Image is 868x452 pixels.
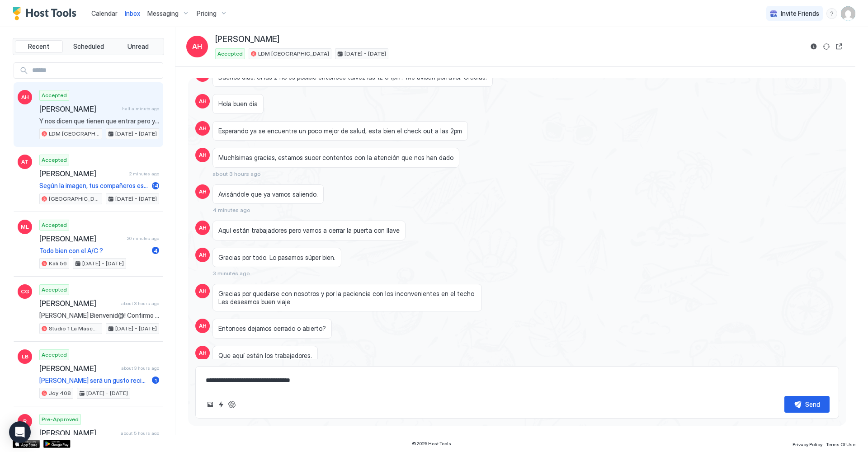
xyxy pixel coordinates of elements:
[21,223,29,231] span: ML
[826,8,837,19] div: menu
[217,50,243,58] span: Accepted
[15,40,63,53] button: Recent
[826,439,855,448] a: Terms Of Use
[115,325,157,333] span: [DATE] - [DATE]
[199,251,207,259] span: AH
[125,9,140,18] a: Inbox
[199,224,207,232] span: AH
[826,442,855,447] span: Terms Of Use
[39,428,117,438] span: [PERSON_NAME]
[43,440,71,448] a: Google Play Store
[42,351,67,359] span: Accepted
[39,377,148,385] span: [PERSON_NAME] será un gusto recibirte Tenemos dos reservas con tu nombre, en el mismo edificio, m...
[91,9,118,17] span: Calendar
[13,38,164,55] div: tab-group
[199,349,207,357] span: AH
[122,106,159,112] span: half a minute ago
[412,441,451,447] span: © 2025 Host Tools
[22,353,28,361] span: LB
[127,235,159,241] span: 20 minutes ago
[155,377,157,384] span: 1
[13,7,80,20] a: Host Tools Logo
[9,421,31,443] div: Open Intercom Messenger
[39,182,148,190] span: Según la imagen, tus compañeros estaran en el Cluster 2, no los dejaran entrar al cluster 1, lo q...
[127,42,149,51] span: Unread
[205,399,216,410] button: Upload image
[49,259,67,268] span: Kali 56
[49,389,71,397] span: Joy 408
[199,124,207,132] span: AH
[21,158,28,166] span: AT
[42,91,67,99] span: Accepted
[218,154,453,162] span: Muchísimas gracias, estamos suoer contentos con la atención que nos han dado
[199,151,207,159] span: AH
[21,287,29,296] span: CG
[226,399,237,410] button: ChatGPT Auto Reply
[42,221,67,229] span: Accepted
[218,226,400,235] span: Aquí están trabajadores pero vamos a cerrar la puerta con llave
[39,234,123,243] span: [PERSON_NAME]
[39,247,148,255] span: Todo bien con el A/C ?
[212,170,261,177] span: about 3 hours ago
[42,415,79,424] span: Pre-Approved
[793,442,822,447] span: Privacy Policy
[218,100,258,108] span: Hola buen dia
[13,440,40,448] a: App Store
[218,325,326,333] span: Entonces dejamos cerrado o abierto?
[805,400,820,409] div: Send
[65,40,113,53] button: Scheduled
[212,270,250,277] span: 3 minutes ago
[82,259,124,268] span: [DATE] - [DATE]
[42,286,67,294] span: Accepted
[115,195,157,203] span: [DATE] - [DATE]
[212,207,250,213] span: 4 minutes ago
[199,188,207,196] span: AH
[841,6,855,21] div: User profile
[39,104,118,113] span: [PERSON_NAME]
[28,42,49,51] span: Recent
[39,117,159,125] span: Y nos dicen que tienen que entrar pero yo voy a cerrar con llave
[125,9,140,17] span: Inbox
[73,42,104,51] span: Scheduled
[215,34,279,45] span: [PERSON_NAME]
[784,396,830,413] button: Send
[199,322,207,330] span: AH
[218,352,312,360] span: Que aquí están los trabajadores.
[115,130,157,138] span: [DATE] - [DATE]
[121,365,159,371] span: about 3 hours ago
[821,41,832,52] button: Sync reservation
[121,301,159,306] span: about 3 hours ago
[129,171,159,177] span: 2 minutes ago
[39,311,159,320] span: [PERSON_NAME] Bienvenid@! Confirmo su reservación desde [GEOGRAPHIC_DATA][DATE] hasta [GEOGRAPHIC...
[218,127,462,135] span: Esperando ya se encuentre un poco mejor de salud, esta bien el check out a las 2pm
[197,9,217,18] span: Pricing
[39,169,126,178] span: [PERSON_NAME]
[216,399,226,410] button: Quick reply
[114,40,162,53] button: Unread
[793,439,822,448] a: Privacy Policy
[49,195,100,203] span: [GEOGRAPHIC_DATA][PERSON_NAME] A/C Wifi - New
[39,364,118,373] span: [PERSON_NAME]
[121,430,159,436] span: about 5 hours ago
[199,97,207,105] span: AH
[23,417,27,425] span: R
[49,130,100,138] span: LDM [GEOGRAPHIC_DATA]
[154,247,158,254] span: 4
[42,156,67,164] span: Accepted
[28,63,163,78] input: Input Field
[218,290,476,306] span: Gracias por quedarse con nosotros y por la paciencia con los inconvenientes en el techo Les desea...
[781,9,819,18] span: Invite Friends
[199,287,207,295] span: AH
[86,389,128,397] span: [DATE] - [DATE]
[49,325,100,333] span: Studio 1 La Mascota
[834,41,844,52] button: Open reservation
[21,93,29,101] span: AH
[218,254,335,262] span: Gracias por todo. Lo pasamos súper bien.
[39,299,118,308] span: [PERSON_NAME]
[147,9,179,18] span: Messaging
[192,41,202,52] span: AH
[258,50,329,58] span: LDM [GEOGRAPHIC_DATA]
[218,190,318,198] span: Avisándole que ya vamos saliendo.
